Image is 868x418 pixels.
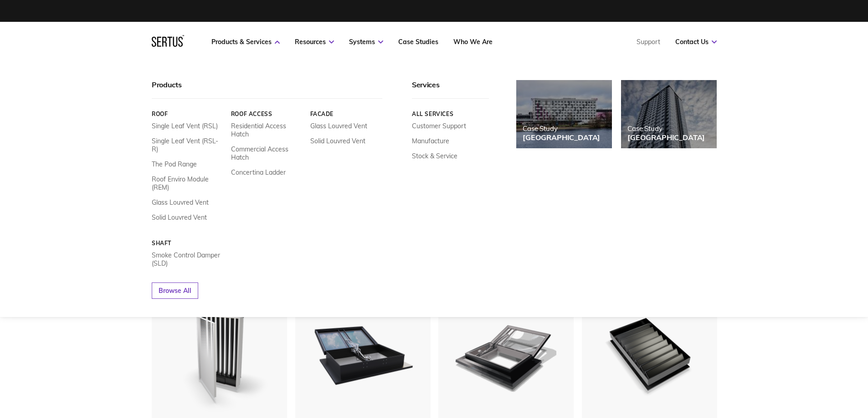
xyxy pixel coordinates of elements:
[152,240,224,247] a: Shaft
[675,38,717,46] a: Contact Us
[412,122,466,130] a: Customer Support
[152,175,224,191] a: Roof Enviro Module (REM)
[211,38,280,46] a: Products & Services
[516,80,612,148] a: Case Study[GEOGRAPHIC_DATA]
[349,38,383,46] a: Systems
[523,133,600,142] div: [GEOGRAPHIC_DATA]
[231,168,285,176] a: Concertina Ladder
[621,80,717,148] a: Case Study[GEOGRAPHIC_DATA]
[398,38,438,46] a: Case Studies
[412,152,457,160] a: Stock & Service
[310,122,367,130] a: Glass Louvred Vent
[453,38,493,46] a: Who We Are
[231,145,303,161] a: Commercial Access Hatch
[523,124,600,133] div: Case Study
[152,111,224,117] a: Roof
[412,80,489,99] div: Services
[152,198,209,206] a: Glass Louvred Vent
[310,137,365,145] a: Solid Louvred Vent
[637,38,660,46] a: Support
[152,251,224,267] a: Smoke Control Damper (SLD)
[412,137,449,145] a: Manufacture
[152,213,207,222] a: Solid Louvred Vent
[627,133,705,142] div: [GEOGRAPHIC_DATA]
[295,38,334,46] a: Resources
[310,111,382,117] a: Facade
[152,137,224,153] a: Single Leaf Vent (RSL-R)
[152,122,218,130] a: Single Leaf Vent (RSL)
[152,160,197,168] a: The Pod Range
[627,124,705,133] div: Case Study
[412,111,489,117] a: All services
[231,122,303,138] a: Residential Access Hatch
[152,80,382,99] div: Products
[231,111,303,117] a: Roof Access
[152,282,198,299] a: Browse All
